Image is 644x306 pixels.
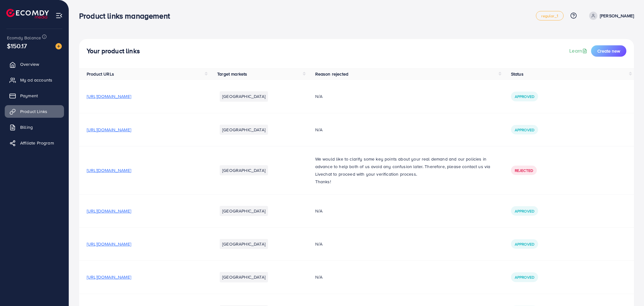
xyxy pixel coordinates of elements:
[511,71,524,77] span: Status
[7,35,41,41] span: Ecomdy Balance
[220,125,268,135] li: [GEOGRAPHIC_DATA]
[5,137,64,149] a: Affiliate Program
[515,168,533,173] span: Rejected
[515,275,534,280] span: Approved
[600,12,634,20] p: [PERSON_NAME]
[5,74,64,86] a: My ad accounts
[315,178,496,185] p: Thanks!
[536,11,563,20] a: regular_1
[5,121,64,133] a: Billing
[87,241,131,247] span: [URL][DOMAIN_NAME]
[20,77,52,83] span: My ad accounts
[220,239,268,249] li: [GEOGRAPHIC_DATA]
[541,14,558,18] span: regular_1
[6,9,49,19] img: logo
[5,105,64,118] a: Product Links
[87,47,140,55] h4: Your product links
[87,93,131,99] span: [URL][DOMAIN_NAME]
[617,278,639,301] iframe: Chat
[597,48,620,54] span: Create new
[315,155,496,178] p: We would like to clarify some key points about your real demand and our policies in advance to he...
[20,108,47,115] span: Product Links
[587,12,634,20] a: [PERSON_NAME]
[20,61,39,67] span: Overview
[220,91,268,101] li: [GEOGRAPHIC_DATA]
[515,241,534,247] span: Approved
[7,41,27,50] span: $150.17
[220,206,268,216] li: [GEOGRAPHIC_DATA]
[20,93,38,99] span: Payment
[315,208,322,214] span: N/A
[315,71,348,77] span: Reason rejected
[315,93,322,99] span: N/A
[87,127,131,133] span: [URL][DOMAIN_NAME]
[220,165,268,175] li: [GEOGRAPHIC_DATA]
[55,43,62,49] img: image
[87,208,131,214] span: [URL][DOMAIN_NAME]
[220,272,268,282] li: [GEOGRAPHIC_DATA]
[315,241,322,247] span: N/A
[87,167,131,173] span: [URL][DOMAIN_NAME]
[87,274,131,280] span: [URL][DOMAIN_NAME]
[55,12,63,19] img: menu
[515,127,534,133] span: Approved
[569,47,589,54] a: Learn
[315,127,322,133] span: N/A
[87,71,114,77] span: Product URLs
[515,208,534,214] span: Approved
[20,140,54,146] span: Affiliate Program
[315,274,322,280] span: N/A
[217,71,247,77] span: Target markets
[5,58,64,71] a: Overview
[515,94,534,99] span: Approved
[591,45,626,57] button: Create new
[5,89,64,102] a: Payment
[79,11,175,20] h3: Product links management
[20,124,33,130] span: Billing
